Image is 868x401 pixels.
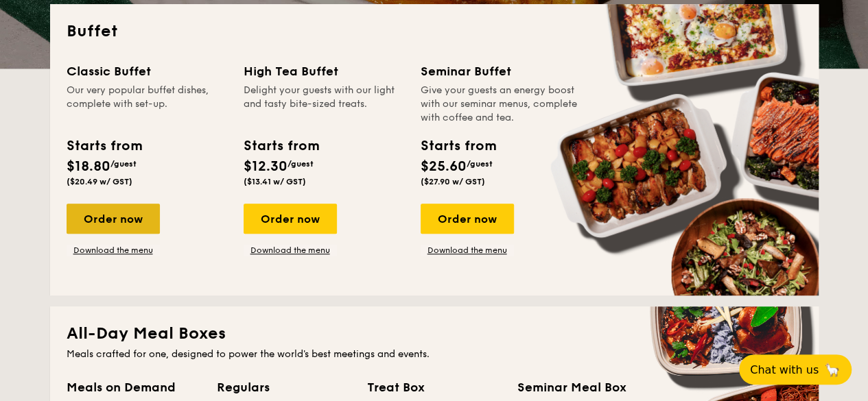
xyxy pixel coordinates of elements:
[110,159,137,169] span: /guest
[467,159,493,169] span: /guest
[421,62,581,81] div: Seminar Buffet
[67,136,141,156] div: Starts from
[244,245,337,256] a: Download the menu
[421,84,581,125] div: Give your guests an energy boost with our seminar menus, complete with coffee and tea.
[750,363,819,376] span: Chat with us
[244,62,404,81] div: High Tea Buffet
[244,84,404,125] div: Delight your guests with our light and tasty bite-sized treats.
[421,204,514,234] div: Order now
[244,136,318,156] div: Starts from
[67,62,227,81] div: Classic Buffet
[67,348,802,361] div: Meals crafted for one, designed to power the world's best meetings and events.
[217,378,351,397] div: Regulars
[67,84,227,125] div: Our very popular buffet dishes, complete with set-up.
[244,158,288,175] span: $12.30
[67,245,160,256] a: Download the menu
[67,378,200,397] div: Meals on Demand
[421,158,467,175] span: $25.60
[67,177,132,186] span: ($20.49 w/ GST)
[421,245,514,256] a: Download the menu
[421,177,485,186] span: ($27.90 w/ GST)
[288,159,314,169] span: /guest
[244,204,337,234] div: Order now
[67,158,110,175] span: $18.80
[421,136,495,156] div: Starts from
[824,362,841,378] span: 🦙
[244,177,306,186] span: ($13.41 w/ GST)
[67,204,160,234] div: Order now
[367,378,501,397] div: Treat Box
[739,354,852,385] button: Chat with us🦙
[67,21,802,42] h2: Buffet
[67,323,802,345] h2: All-Day Meal Boxes
[517,378,651,397] div: Seminar Meal Box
